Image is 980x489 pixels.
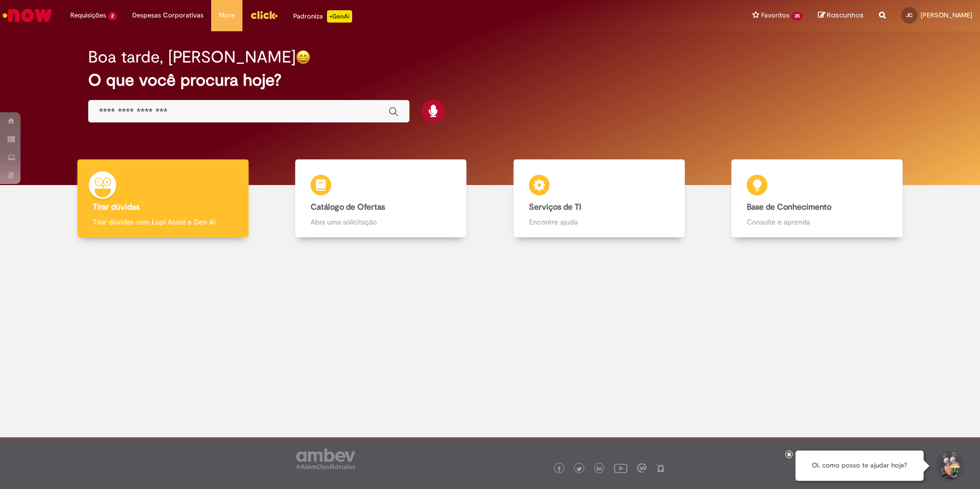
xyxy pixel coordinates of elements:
span: 35 [791,12,803,21]
span: Despesas Corporativas [132,10,203,21]
img: ServiceNow [1,5,54,26]
span: More [219,10,235,21]
b: Serviços de TI [529,202,581,212]
a: Catálogo de Ofertas Abra uma solicitação [272,159,491,238]
p: Encontre ajuda [529,217,669,227]
span: [PERSON_NAME] [921,11,972,19]
img: logo_footer_workplace.png [637,463,646,473]
img: logo_footer_linkedin.png [597,466,602,472]
button: Iniciar Conversa de Suporte [934,451,965,481]
span: 2 [108,12,117,21]
img: logo_footer_naosei.png [656,463,665,473]
div: Padroniza [293,10,352,23]
img: logo_footer_facebook.png [557,466,562,472]
span: Favoritos [761,10,789,21]
span: Requisições [70,10,106,21]
img: click_logo_yellow_360x200.png [250,7,278,23]
b: Catálogo de Ofertas [311,202,385,212]
p: +GenAi [327,10,352,23]
span: JC [906,12,912,18]
p: Abra uma solicitação [311,217,451,227]
b: Tirar dúvidas [93,202,139,212]
a: Rascunhos [818,11,864,21]
b: Base de Conhecimento [747,202,831,212]
h2: Boa tarde, [PERSON_NAME] [88,48,296,66]
h2: O que você procura hoje? [88,71,892,89]
img: logo_footer_ambev_rotulo_gray.png [296,449,355,469]
div: Oi, como posso te ajudar hoje? [795,451,924,481]
span: Rascunhos [827,10,864,20]
a: Base de Conhecimento Consulte e aprenda [708,159,927,238]
a: Serviços de TI Encontre ajuda [490,159,708,238]
img: logo_footer_twitter.png [577,466,582,472]
p: Consulte e aprenda [747,217,887,227]
p: Tirar dúvidas com Lupi Assist e Gen Ai [93,217,233,227]
a: Tirar dúvidas Tirar dúvidas com Lupi Assist e Gen Ai [54,159,272,238]
img: happy-face.png [296,50,311,65]
img: logo_footer_youtube.png [614,461,627,475]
